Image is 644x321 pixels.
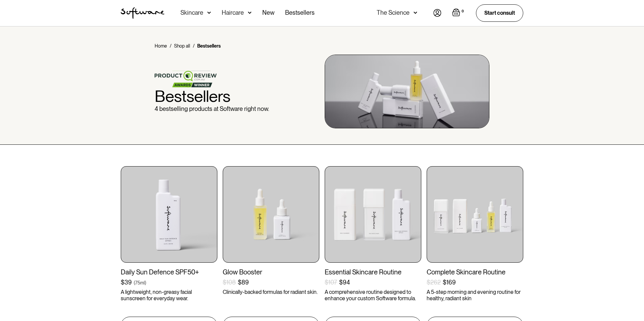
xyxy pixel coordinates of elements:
[121,289,217,302] p: A lightweight, non-greasy facial sunscreen for everyday wear.
[197,43,221,49] div: Bestsellers
[155,71,216,87] img: product review logo
[427,279,441,286] div: $262
[452,8,465,18] a: Open empty cart
[238,279,249,286] div: $89
[155,87,269,105] h1: Bestsellers
[476,4,523,21] a: Start consult
[121,279,132,286] div: $39
[180,9,203,16] div: Skincare
[121,268,217,276] div: Daily Sun Defence SPF50+
[155,43,167,49] a: Home
[134,279,135,286] div: (
[325,279,337,286] div: $107
[145,279,146,286] div: )
[135,279,145,286] div: 75ml
[443,279,456,286] div: $169
[174,43,190,49] a: Shop all
[223,268,319,276] div: Glow Booster
[121,7,164,19] img: Software Logo
[222,9,244,16] div: Haircare
[427,289,523,302] p: A 5-step morning and evening routine for healthy, radiant skin
[339,279,350,286] div: $94
[193,43,195,49] div: /
[460,8,465,14] div: 0
[248,9,252,16] img: arrow down
[155,105,269,113] p: 4 bestselling products at Software right now.
[223,279,236,286] div: $108
[207,9,211,16] img: arrow down
[377,9,410,16] div: The Science
[325,268,421,276] div: Essential Skincare Routine
[427,268,523,276] div: Complete Skincare Routine
[121,7,164,19] a: home
[223,289,319,295] p: Clinically-backed formulas for radiant skin.
[325,289,421,302] p: A comprehensive routine designed to enhance your custom Software formula.
[170,43,171,49] div: /
[414,9,417,16] img: arrow down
